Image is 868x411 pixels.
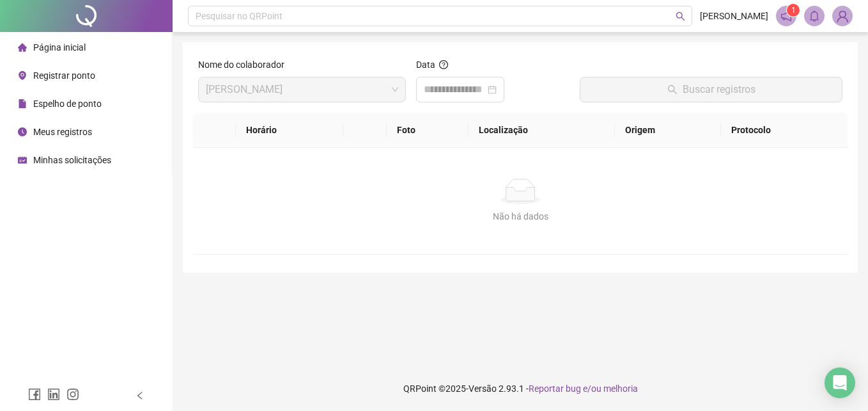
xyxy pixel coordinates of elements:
span: Reportar bug e/ou melhoria [529,383,638,394]
span: Página inicial [33,42,86,52]
span: environment [18,71,27,80]
span: left [136,391,144,400]
span: Meus registros [33,127,92,137]
div: Não há dados [208,209,832,223]
span: facebook [28,388,41,401]
sup: 1 [787,4,800,17]
label: Nome do colaborador [198,58,293,72]
span: schedule [18,156,27,165]
th: Origem [615,113,721,148]
span: Minhas solicitações [33,155,111,165]
span: [PERSON_NAME] [700,9,768,23]
span: REBEKA DE FREITAS ROCHA [206,77,398,102]
div: Open Intercom Messenger [825,367,855,398]
span: question-circle [439,60,448,69]
th: Localização [469,113,615,148]
span: Registrar ponto [33,70,95,81]
span: instagram [66,388,79,401]
span: notification [780,10,792,22]
span: Versão [469,383,497,394]
button: Buscar registros [580,77,842,102]
span: clock-circle [18,127,27,136]
span: Data [416,60,435,70]
span: Espelho de ponto [33,99,102,109]
span: file [18,99,27,108]
span: 1 [791,6,796,15]
footer: QRPoint © 2025 - 2.93.1 - [173,366,868,411]
th: Horário [236,113,343,148]
span: linkedin [47,388,60,401]
span: search [676,12,685,21]
span: bell [809,10,820,22]
img: 89615 [833,6,852,26]
th: Protocolo [721,113,848,148]
span: home [18,43,27,52]
th: Foto [387,113,469,148]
